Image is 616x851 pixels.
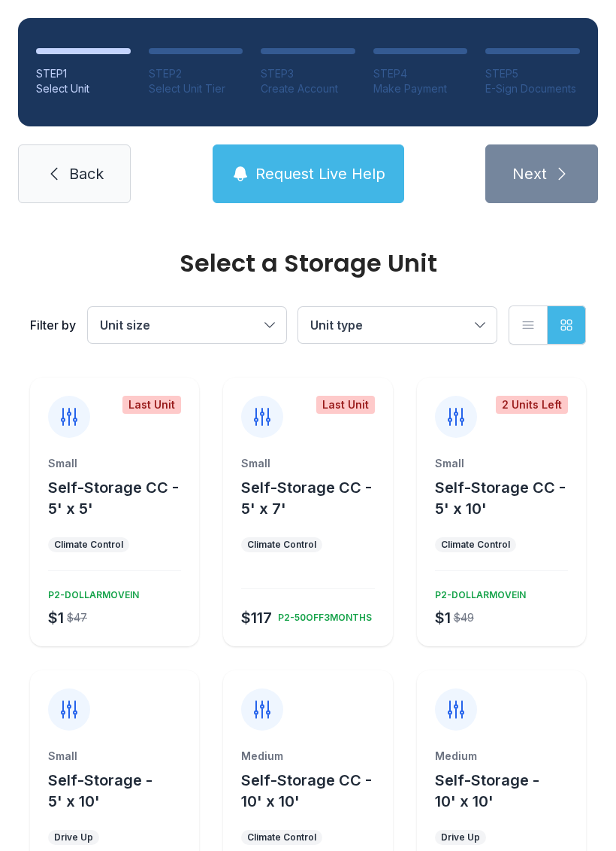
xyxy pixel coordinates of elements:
div: Last Unit [316,396,375,414]
div: E-Sign Documents [485,81,580,96]
div: Last Unit [122,396,181,414]
div: Medium [435,749,568,764]
span: Self-Storage - 10' x 10' [435,771,539,810]
div: Select a Storage Unit [30,251,586,275]
div: Climate Control [247,831,316,843]
div: $117 [241,607,272,628]
div: $1 [48,607,64,628]
div: Drive Up [54,831,93,843]
span: Unit size [100,318,150,333]
div: STEP 2 [149,66,243,81]
button: Self-Storage CC - 5' x 10' [435,477,580,519]
div: Drive Up [441,831,480,843]
div: P2-DOLLARMOVEIN [42,583,139,601]
div: Small [241,456,374,471]
span: Self-Storage - 5' x 10' [48,771,152,810]
div: Small [48,749,181,764]
div: Medium [241,749,374,764]
span: Self-Storage CC - 10' x 10' [241,771,372,810]
div: Select Unit [36,81,131,96]
div: Filter by [30,316,76,334]
div: Create Account [261,81,355,96]
div: STEP 1 [36,66,131,81]
span: Next [512,163,547,184]
div: STEP 4 [373,66,468,81]
div: $49 [454,610,474,625]
div: Make Payment [373,81,468,96]
div: STEP 3 [261,66,355,81]
button: Unit size [88,307,286,343]
div: 2 Units Left [496,396,568,414]
span: Back [69,163,104,184]
div: $1 [435,607,451,628]
div: $47 [67,610,87,625]
span: Self-Storage CC - 5' x 7' [241,479,372,518]
div: Climate Control [54,539,123,551]
div: Climate Control [441,539,510,551]
div: Small [48,456,181,471]
div: STEP 5 [485,66,580,81]
span: Self-Storage CC - 5' x 5' [48,479,179,518]
div: Small [435,456,568,471]
div: P2-DOLLARMOVEIN [429,583,526,601]
span: Self-Storage CC - 5' x 10' [435,479,566,518]
button: Self-Storage CC - 10' x 10' [241,770,386,812]
button: Self-Storage - 5' x 10' [48,770,193,812]
button: Self-Storage - 10' x 10' [435,770,580,812]
button: Self-Storage CC - 5' x 5' [48,477,193,519]
span: Unit type [310,318,363,333]
div: P2-50OFF3MONTHS [272,606,372,624]
button: Unit type [298,307,497,343]
div: Select Unit Tier [149,81,243,96]
span: Request Live Help [255,163,385,184]
button: Self-Storage CC - 5' x 7' [241,477,386,519]
div: Climate Control [247,539,316,551]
